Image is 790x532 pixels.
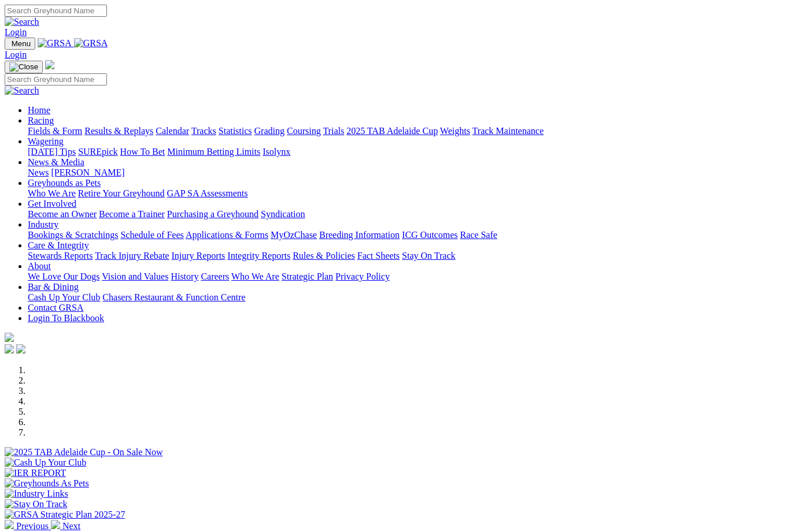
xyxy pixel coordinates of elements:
img: logo-grsa-white.png [45,60,54,69]
a: Careers [201,271,229,281]
a: Racing [28,116,54,125]
a: Applications & Forms [186,230,268,240]
a: MyOzChase [271,230,317,240]
img: facebook.svg [5,344,14,354]
button: Toggle navigation [5,38,35,50]
a: Coursing [287,126,321,136]
a: Wagering [28,136,64,146]
a: Calendar [156,126,189,136]
div: Care & Integrity [28,251,785,261]
a: Results & Replays [84,126,153,136]
span: Menu [12,39,31,48]
span: Previous [16,521,49,531]
a: [PERSON_NAME] [51,168,124,177]
a: Login To Blackbook [28,313,104,323]
img: Search [5,17,39,27]
a: Track Maintenance [472,126,544,136]
a: Who We Are [28,188,76,198]
a: Home [28,105,50,115]
a: Login [5,50,27,59]
a: Fields & Form [28,126,82,136]
img: twitter.svg [16,344,25,354]
button: Toggle navigation [5,61,43,73]
div: News & Media [28,168,785,178]
img: Industry Links [5,489,68,499]
div: Industry [28,230,785,240]
img: GRSA [38,38,72,49]
a: 2025 TAB Adelaide Cup [346,126,438,136]
a: Get Involved [28,199,76,209]
a: Next [51,521,80,531]
img: GRSA Strategic Plan 2025-27 [5,509,125,520]
div: Racing [28,126,785,136]
a: ICG Outcomes [402,230,457,240]
img: GRSA [74,38,108,49]
a: Rules & Policies [293,251,355,261]
a: Retire Your Greyhound [78,188,165,198]
img: 2025 TAB Adelaide Cup - On Sale Now [5,447,163,457]
a: SUREpick [78,147,117,157]
img: IER REPORT [5,468,66,478]
a: News & Media [28,157,84,167]
a: Become a Trainer [99,209,165,219]
img: chevron-right-pager-white.svg [51,520,60,529]
a: Fact Sheets [357,251,400,261]
a: Become an Owner [28,209,97,219]
a: Minimum Betting Limits [167,147,260,157]
a: Stewards Reports [28,251,93,261]
a: Who We Are [231,271,279,281]
a: Strategic Plan [282,271,333,281]
a: Previous [5,521,51,531]
a: Care & Integrity [28,240,89,250]
a: Integrity Reports [227,251,290,261]
a: Privacy Policy [335,271,390,281]
a: Injury Reports [171,251,225,261]
a: Tracks [191,126,216,136]
a: Weights [440,126,470,136]
a: Grading [254,126,285,136]
span: Next [62,521,80,531]
img: Greyhounds As Pets [5,478,89,489]
a: Industry [28,220,58,229]
a: Login [5,27,27,37]
a: Bar & Dining [28,282,79,292]
div: Wagering [28,147,785,157]
img: Cash Up Your Club [5,457,86,468]
a: Contact GRSA [28,303,83,312]
a: Stay On Track [402,251,455,261]
a: Track Injury Rebate [95,251,169,261]
a: GAP SA Assessments [167,188,248,198]
div: Get Involved [28,209,785,220]
input: Search [5,5,107,17]
img: Close [9,62,38,72]
input: Search [5,73,107,85]
img: logo-grsa-white.png [5,333,14,342]
a: We Love Our Dogs [28,271,99,281]
a: Greyhounds as Pets [28,178,101,188]
img: Stay On Track [5,499,67,509]
a: Chasers Restaurant & Function Centre [102,292,245,302]
a: [DATE] Tips [28,147,76,157]
div: Bar & Dining [28,292,785,303]
a: Trials [323,126,344,136]
img: chevron-left-pager-white.svg [5,520,14,529]
a: History [171,271,198,281]
a: Bookings & Scratchings [28,230,118,240]
a: Breeding Information [319,230,400,240]
div: Greyhounds as Pets [28,188,785,199]
div: About [28,271,785,282]
a: Schedule of Fees [120,230,183,240]
a: Syndication [261,209,305,219]
a: Statistics [219,126,252,136]
a: Vision and Values [102,271,168,281]
a: About [28,261,51,271]
a: Cash Up Your Club [28,292,100,302]
a: News [28,168,49,177]
img: Search [5,85,39,96]
a: How To Bet [120,147,165,157]
a: Isolynx [263,147,290,157]
a: Race Safe [460,230,497,240]
a: Purchasing a Greyhound [167,209,259,219]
